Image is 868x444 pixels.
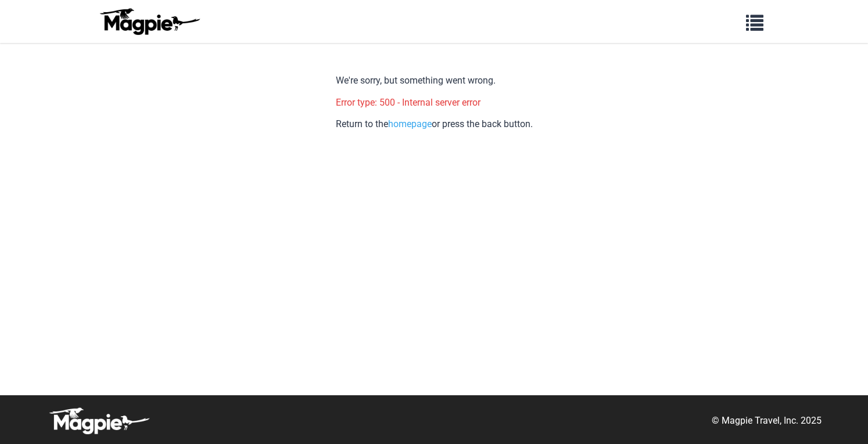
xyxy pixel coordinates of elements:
[336,73,533,88] p: We're sorry, but something went wrong.
[712,413,822,428] p: © Magpie Travel, Inc. 2025
[388,118,432,129] a: homepage
[97,8,202,35] img: logo-ab69f6fb50320c5b225c76a69d11143b.png
[336,117,533,132] p: Return to the or press the back button.
[336,95,533,110] p: Error type: 500 - Internal server error
[46,407,151,435] img: logo-white-d94fa1abed81b67a048b3d0f0ab5b955.png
